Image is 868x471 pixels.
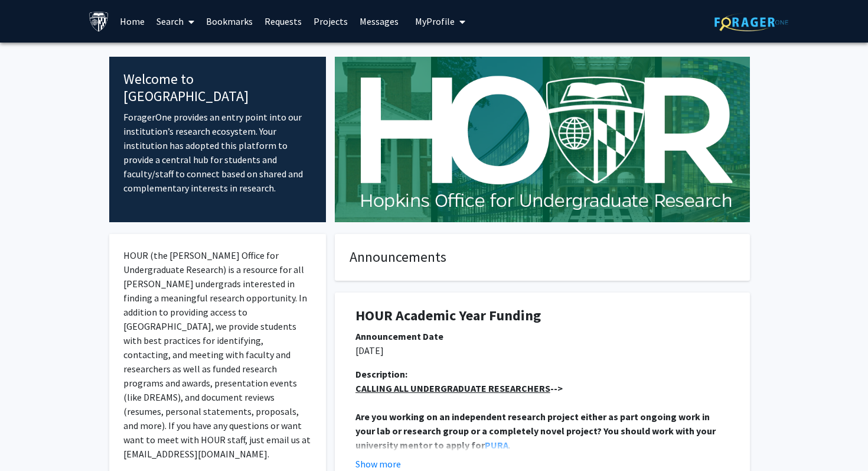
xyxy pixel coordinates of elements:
[355,343,729,358] p: [DATE]
[123,110,312,195] p: ForagerOne provides an entry point into our institution’s research ecosystem. Your institution ha...
[308,1,354,42] a: Projects
[355,367,729,381] div: Description:
[350,249,735,266] h4: Announcements
[415,15,455,27] span: My Profile
[714,13,788,31] img: ForagerOne Logo
[200,1,259,42] a: Bookmarks
[485,439,508,451] a: PURA
[355,307,729,324] h1: HOUR Academic Year Funding
[114,1,151,42] a: Home
[355,329,729,343] div: Announcement Date
[9,418,50,462] iframe: Chat
[151,1,200,42] a: Search
[355,457,401,471] button: Show more
[354,1,404,42] a: Messages
[123,248,312,461] p: HOUR (the [PERSON_NAME] Office for Undergraduate Research) is a resource for all [PERSON_NAME] un...
[123,71,312,105] h4: Welcome to [GEOGRAPHIC_DATA]
[355,382,563,394] strong: -->
[355,382,550,394] u: CALLING ALL UNDERGRADUATE RESEARCHERS
[89,11,109,32] img: Johns Hopkins University Logo
[259,1,308,42] a: Requests
[355,411,717,451] strong: Are you working on an independent research project either as part ongoing work in your lab or res...
[335,57,750,222] img: Cover Image
[355,410,729,452] p: .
